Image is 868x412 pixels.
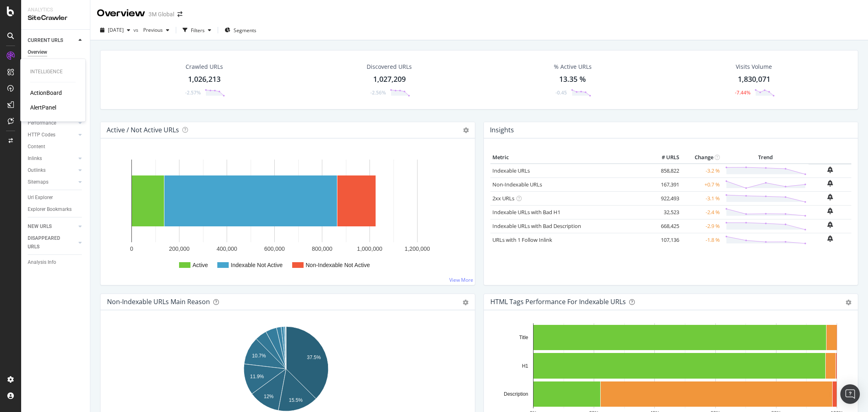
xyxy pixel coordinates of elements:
[252,353,266,359] text: 10.7%
[738,74,770,85] div: 1,830,071
[28,222,76,231] a: NEW URLS
[492,195,514,202] a: 2xx URLs
[179,24,214,37] button: Filters
[846,300,851,305] div: gear
[97,7,145,20] div: Overview
[191,27,205,34] div: Filters
[216,245,237,252] text: 400,000
[185,89,201,96] div: -2.57%
[649,178,681,191] td: 167,391
[492,208,560,216] a: Indexable URLs with Bad H1
[492,181,542,188] a: Non-Indexable URLs
[492,236,552,243] a: URLs with 1 Follow Inlink
[149,10,174,18] div: 3M Global
[28,222,52,231] div: NEW URLS
[370,89,386,96] div: -2.56%
[681,178,722,191] td: +0.7 %
[28,234,76,251] a: DISAPPEARED URLS
[30,89,62,97] a: ActionBoard
[649,219,681,233] td: 668,425
[681,205,722,219] td: -2.4 %
[250,374,264,379] text: 11.9%
[28,234,69,251] div: DISAPPEARED URLS
[231,262,283,268] text: Indexable Not Active
[28,119,76,127] a: Performance
[221,24,260,37] button: Segments
[490,298,626,306] div: HTML Tags Performance for Indexable URLs
[827,180,833,186] div: bell-plus
[522,363,528,369] text: H1
[28,193,84,202] a: Url Explorer
[463,127,469,133] i: Options
[681,219,722,233] td: -2.9 %
[30,104,56,112] a: AlertPanel
[827,221,833,228] div: bell-plus
[827,194,833,200] div: bell-plus
[735,89,750,96] div: -7.44%
[264,245,285,252] text: 600,000
[28,258,56,267] div: Analysis Info
[192,262,208,268] text: Active
[649,233,681,247] td: 107,136
[404,245,430,252] text: 1,200,000
[28,131,76,139] a: HTTP Codes
[28,131,55,139] div: HTTP Codes
[234,27,256,34] span: Segments
[492,222,581,230] a: Indexable URLs with Bad Description
[28,48,84,57] a: Overview
[28,142,84,151] a: Content
[490,125,514,136] h4: Insights
[140,24,173,37] button: Previous
[519,335,528,340] text: Title
[373,74,406,85] div: 1,027,209
[28,166,46,175] div: Outlinks
[736,63,772,71] div: Visits Volume
[492,167,530,174] a: Indexable URLs
[367,63,412,71] div: Discovered URLs
[357,245,382,252] text: 1,000,000
[28,193,53,202] div: Url Explorer
[840,384,860,404] div: Open Intercom Messenger
[28,178,76,186] a: Sitemaps
[681,191,722,205] td: -3.1 %
[503,391,528,397] text: Description
[681,233,722,247] td: -1.8 %
[555,89,567,96] div: -0.45
[681,164,722,178] td: -3.2 %
[649,151,681,164] th: # URLS
[490,151,649,164] th: Metric
[28,166,76,175] a: Outlinks
[140,26,163,33] span: Previous
[169,245,190,252] text: 200,000
[28,13,83,23] div: SiteCrawler
[28,154,76,163] a: Inlinks
[28,178,48,186] div: Sitemaps
[827,167,833,173] div: bell-plus
[312,245,332,252] text: 800,000
[97,24,133,37] button: [DATE]
[559,74,586,85] div: 13.35 %
[307,355,321,360] text: 37.5%
[449,276,473,283] a: View More
[649,205,681,219] td: 32,523
[28,142,45,151] div: Content
[130,245,133,252] text: 0
[177,11,182,17] div: arrow-right-arrow-left
[306,262,370,268] text: Non-Indexable Not Active
[681,151,722,164] th: Change
[827,208,833,214] div: bell-plus
[28,258,84,267] a: Analysis Info
[186,63,223,71] div: Crawled URLs
[28,48,47,57] div: Overview
[133,26,140,33] span: vs
[28,36,63,45] div: CURRENT URLS
[28,205,72,214] div: Explorer Bookmarks
[30,68,76,75] div: Intelligence
[28,36,76,45] a: CURRENT URLS
[28,205,84,214] a: Explorer Bookmarks
[107,125,179,136] h4: Active / Not Active URLs
[107,151,465,278] svg: A chart.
